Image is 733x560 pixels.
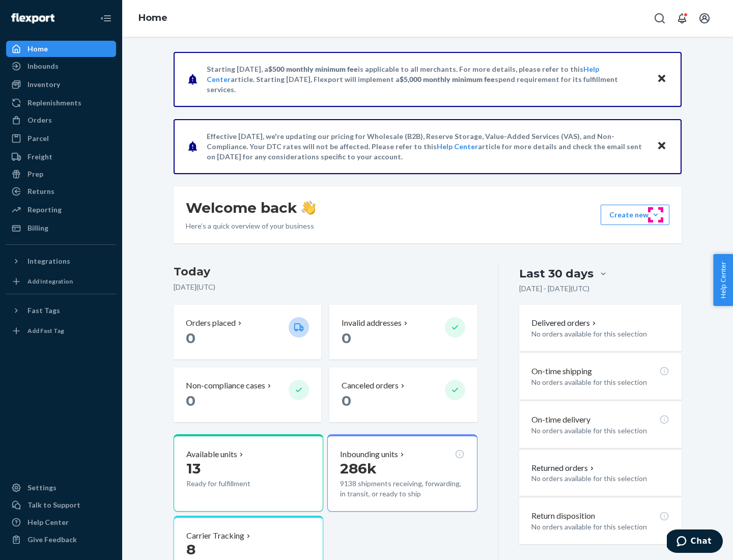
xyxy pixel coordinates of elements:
p: Non-compliance cases [186,380,265,391]
span: 8 [186,541,195,558]
button: Close [655,72,668,87]
p: On-time delivery [531,414,590,426]
span: $5,000 monthly minimum fee [400,75,495,83]
iframe: Opens a widget where you can chat to one of our agents [667,529,723,555]
p: No orders available for this selection [531,377,669,387]
span: 0 [186,392,195,409]
p: Invalid addresses [342,317,402,329]
a: Replenishments [6,95,116,111]
button: Help Center [713,254,733,306]
div: Prep [27,169,43,179]
p: [DATE] - [DATE] ( UTC ) [519,284,589,294]
div: Talk to Support [27,500,80,510]
ol: breadcrumbs [130,4,176,33]
button: Inbounding units286k9138 shipments receiving, forwarding, in transit, or ready to ship [327,434,477,512]
a: Freight [6,149,116,165]
span: $500 monthly minimum fee [268,65,358,73]
button: Open notifications [672,8,692,29]
button: Returned orders [531,462,596,474]
p: Inbounding units [340,449,398,460]
a: Inbounds [6,58,116,74]
p: Available units [186,449,237,460]
div: Orders [27,115,52,125]
div: Inbounds [27,61,59,71]
div: Fast Tags [27,305,60,316]
span: 13 [186,460,201,477]
a: Returns [6,183,116,200]
div: Freight [27,152,52,162]
div: Billing [27,223,48,233]
p: Starting [DATE], a is applicable to all merchants. For more details, please refer to this article... [207,64,647,95]
a: Add Fast Tag [6,323,116,339]
div: Integrations [27,256,70,266]
div: Give Feedback [27,535,77,545]
img: hand-wave emoji [301,201,316,215]
div: Home [27,44,48,54]
div: Reporting [27,205,62,215]
p: Return disposition [531,510,595,522]
button: Talk to Support [6,497,116,513]
a: Home [6,41,116,57]
img: Flexport logo [11,13,54,23]
a: Prep [6,166,116,182]
button: Available units13Ready for fulfillment [174,434,323,512]
a: Home [138,12,167,23]
a: Inventory [6,76,116,93]
span: 286k [340,460,377,477]
p: 9138 shipments receiving, forwarding, in transit, or ready to ship [340,479,464,499]
button: Open account menu [694,8,715,29]
button: Give Feedback [6,531,116,548]
p: Ready for fulfillment [186,479,280,489]
button: Invalid addresses 0 [329,305,477,359]
p: No orders available for this selection [531,473,669,484]
a: Orders [6,112,116,128]
p: No orders available for this selection [531,522,669,532]
div: Replenishments [27,98,81,108]
p: Carrier Tracking [186,530,244,542]
button: Integrations [6,253,116,269]
div: Last 30 days [519,266,594,282]
a: Help Center [437,142,478,151]
h1: Welcome back [186,199,316,217]
button: Canceled orders 0 [329,368,477,422]
button: Delivered orders [531,317,598,329]
button: Close Navigation [96,8,116,29]
div: Returns [27,186,54,197]
a: Add Integration [6,273,116,290]
span: 0 [342,329,351,347]
p: On-time shipping [531,366,592,377]
button: Orders placed 0 [174,305,321,359]
button: Non-compliance cases 0 [174,368,321,422]
p: Effective [DATE], we're updating our pricing for Wholesale (B2B), Reserve Storage, Value-Added Se... [207,131,647,162]
button: Fast Tags [6,302,116,319]
div: Help Center [27,517,69,527]
button: Open Search Box [650,8,670,29]
p: Canceled orders [342,380,399,391]
h3: Today [174,264,477,280]
div: Add Fast Tag [27,326,64,335]
div: Inventory [27,79,60,90]
a: Help Center [6,514,116,530]
a: Parcel [6,130,116,147]
span: 0 [186,329,195,347]
span: 0 [342,392,351,409]
a: Settings [6,480,116,496]
p: No orders available for this selection [531,426,669,436]
p: Here’s a quick overview of your business [186,221,316,231]
button: Close [655,139,668,154]
a: Billing [6,220,116,236]
div: Settings [27,483,57,493]
button: Create new [601,205,669,225]
p: [DATE] ( UTC ) [174,282,477,292]
p: Orders placed [186,317,236,329]
div: Parcel [27,133,49,144]
a: Reporting [6,202,116,218]
p: No orders available for this selection [531,329,669,339]
div: Add Integration [27,277,73,286]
